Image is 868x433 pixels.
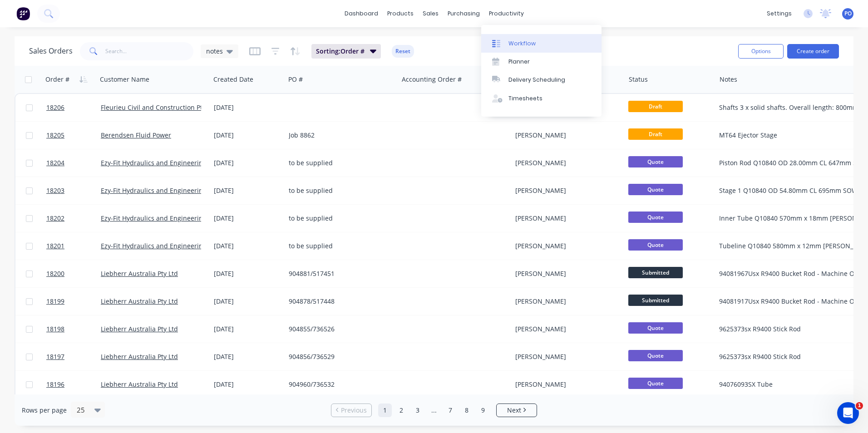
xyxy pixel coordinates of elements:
[46,288,101,315] a: 18199
[515,241,616,251] div: [PERSON_NAME]
[100,75,149,84] div: Customer Name
[46,380,64,389] span: 18196
[214,103,281,112] div: [DATE]
[289,214,390,223] div: to be supplied
[101,186,250,195] a: Ezy-Fit Hydraulics and Engineering Group Pty Ltd
[101,214,250,222] a: Ezy-Fit Hydraulics and Engineering Group Pty Ltd
[105,42,194,60] input: Search...
[629,75,648,84] div: Status
[214,214,281,223] div: [DATE]
[628,101,683,112] span: Draft
[481,34,602,52] a: Workflow
[628,267,683,278] span: Submitted
[481,53,602,71] a: Planner
[628,239,683,251] span: Quote
[392,45,414,58] button: Reset
[476,403,490,417] a: Page 9
[856,402,863,409] span: 1
[289,352,390,361] div: 904856/736529
[46,297,64,306] span: 18199
[628,128,683,140] span: Draft
[628,378,683,389] span: Quote
[46,177,101,204] a: 18203
[340,7,383,20] a: dashboard
[507,406,521,415] span: Next
[101,380,178,389] a: Liebherr Australia Pty Ltd
[311,44,381,59] button: Sorting:Order #
[46,122,101,149] a: 18205
[720,75,737,84] div: Notes
[383,7,418,20] div: products
[289,158,390,167] div: to be supplied
[418,7,443,20] div: sales
[22,406,67,415] span: Rows per page
[289,186,390,195] div: to be supplied
[46,232,101,260] a: 18201
[46,149,101,177] a: 18204
[46,241,64,251] span: 18201
[497,406,537,415] a: Next page
[214,352,281,361] div: [DATE]
[29,47,73,55] h1: Sales Orders
[481,89,602,108] a: Timesheets
[628,295,683,306] span: Submitted
[515,269,616,278] div: [PERSON_NAME]
[508,76,565,84] div: Delivery Scheduling
[508,58,530,66] div: Planner
[331,406,371,415] a: Previous page
[46,269,64,278] span: 18200
[214,131,281,140] div: [DATE]
[214,325,281,334] div: [DATE]
[45,75,69,84] div: Order #
[214,380,281,389] div: [DATE]
[101,103,217,112] a: Fleurieu Civil and Construction Pty Ltd
[101,131,171,139] a: Berendsen Fluid Power
[46,325,64,334] span: 18198
[289,297,390,306] div: 904878/517448
[289,380,390,389] div: 904960/736532
[101,241,250,250] a: Ezy-Fit Hydraulics and Engineering Group Pty Ltd
[327,403,541,417] ul: Pagination
[46,186,64,195] span: 18203
[46,371,101,398] a: 18196
[427,403,441,417] a: Jump forward
[837,402,859,424] iframe: Intercom live chat
[515,325,616,334] div: [PERSON_NAME]
[444,403,457,417] a: Page 7
[515,186,616,195] div: [PERSON_NAME]
[628,322,683,334] span: Quote
[101,158,250,167] a: Ezy-Fit Hydraulics and Engineering Group Pty Ltd
[289,325,390,334] div: 904855/736526
[628,184,683,195] span: Quote
[46,131,64,140] span: 18205
[508,94,542,103] div: Timesheets
[341,406,367,415] span: Previous
[214,158,281,167] div: [DATE]
[316,47,365,56] span: Sorting: Order #
[46,352,64,361] span: 18197
[515,297,616,306] div: [PERSON_NAME]
[288,75,303,84] div: PO #
[443,7,484,20] div: purchasing
[46,260,101,287] a: 18200
[206,46,223,56] span: notes
[46,158,64,167] span: 18204
[628,156,683,167] span: Quote
[395,403,408,417] a: Page 2
[46,103,64,112] span: 18206
[411,403,424,417] a: Page 3
[628,212,683,223] span: Quote
[101,325,178,333] a: Liebherr Australia Pty Ltd
[515,380,616,389] div: [PERSON_NAME]
[46,214,64,223] span: 18202
[481,71,602,89] a: Delivery Scheduling
[844,10,852,18] span: PO
[738,44,784,59] button: Options
[213,75,253,84] div: Created Date
[508,39,536,48] div: Workflow
[378,403,392,417] a: Page 1 is your current page
[628,350,683,361] span: Quote
[16,7,30,20] img: Factory
[46,315,101,343] a: 18198
[289,241,390,251] div: to be supplied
